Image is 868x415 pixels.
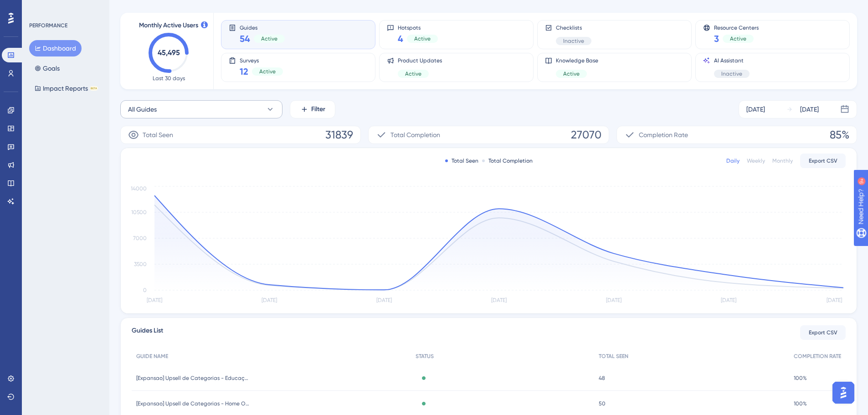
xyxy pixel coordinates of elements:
[714,57,750,64] span: AI Assistant
[133,235,147,241] tspan: 7000
[147,297,162,303] tspan: [DATE]
[794,374,807,382] span: 100%
[153,75,185,82] span: Last 30 days
[390,129,440,140] span: Total Completion
[746,104,765,115] div: [DATE]
[290,100,335,118] button: Filter
[136,400,250,407] span: [Expansao] Upsell de Categorias - Home Office
[556,57,598,64] span: Knowledge Base
[262,297,277,303] tspan: [DATE]
[131,185,147,192] tspan: 14000
[120,100,282,118] button: All Guides
[136,353,168,360] span: GUIDE NAME
[240,65,248,78] span: 12
[259,68,276,75] span: Active
[772,157,793,164] div: Monthly
[29,22,67,29] div: PERFORMANCE
[571,128,601,142] span: 27070
[714,32,719,45] span: 3
[747,157,765,164] div: Weekly
[730,35,746,42] span: Active
[398,24,438,31] span: Hotspots
[726,157,740,164] div: Daily
[143,287,147,293] tspan: 0
[599,353,628,360] span: TOTAL SEEN
[830,128,849,142] span: 85%
[721,70,742,77] span: Inactive
[599,400,606,407] span: 50
[714,24,759,31] span: Resource Centers
[556,24,591,31] span: Checklists
[794,353,841,360] span: COMPLETION RATE
[800,325,846,340] button: Export CSV
[721,297,736,303] tspan: [DATE]
[158,48,180,57] text: 45,495
[398,57,442,64] span: Product Updates
[62,5,67,12] div: 9+
[325,128,353,142] span: 31839
[491,297,507,303] tspan: [DATE]
[131,209,147,215] tspan: 10500
[445,157,478,164] div: Total Seen
[482,157,533,164] div: Total Completion
[827,297,842,303] tspan: [DATE]
[21,2,57,13] span: Need Help?
[29,40,82,56] button: Dashboard
[261,35,277,42] span: Active
[128,104,157,115] span: All Guides
[563,70,580,77] span: Active
[134,261,147,267] tspan: 3500
[830,379,857,406] iframe: UserGuiding AI Assistant Launcher
[240,24,285,31] span: Guides
[800,154,846,168] button: Export CSV
[398,32,403,45] span: 4
[800,104,819,115] div: [DATE]
[376,297,392,303] tspan: [DATE]
[29,80,103,97] button: Impact ReportsBETA
[90,86,98,91] div: BETA
[240,32,250,45] span: 54
[143,129,173,140] span: Total Seen
[132,325,163,340] span: Guides List
[136,374,250,382] span: [Expansao] Upsell de Categorias - Educação
[311,104,325,115] span: Filter
[563,37,584,45] span: Inactive
[606,297,621,303] tspan: [DATE]
[29,60,65,77] button: Goals
[139,20,198,31] span: Monthly Active Users
[794,400,807,407] span: 100%
[639,129,688,140] span: Completion Rate
[809,329,837,336] span: Export CSV
[240,57,283,63] span: Surveys
[416,353,434,360] span: STATUS
[414,35,431,42] span: Active
[405,70,421,77] span: Active
[809,157,837,164] span: Export CSV
[599,374,605,382] span: 48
